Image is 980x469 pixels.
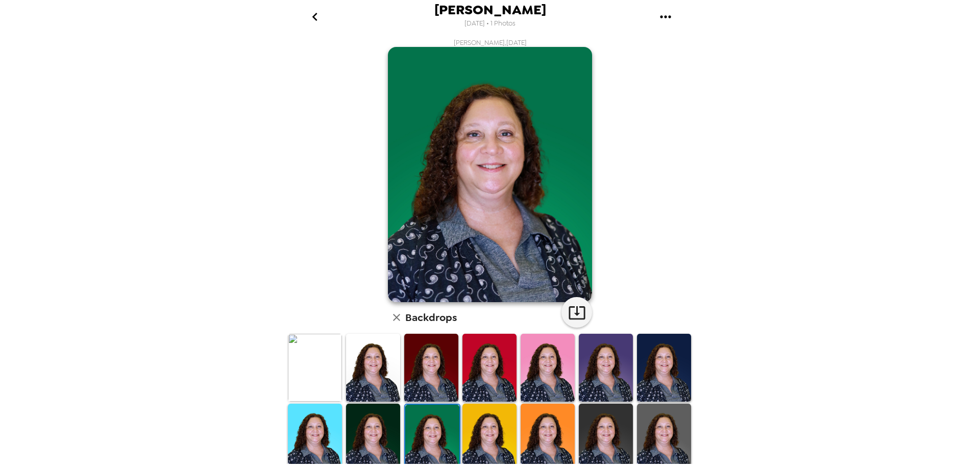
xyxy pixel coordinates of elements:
[388,47,592,302] img: user
[454,38,527,47] span: [PERSON_NAME] , [DATE]
[464,17,516,31] span: [DATE] • 1 Photos
[405,309,457,326] h6: Backdrops
[434,3,546,17] span: [PERSON_NAME]
[288,334,342,401] img: Original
